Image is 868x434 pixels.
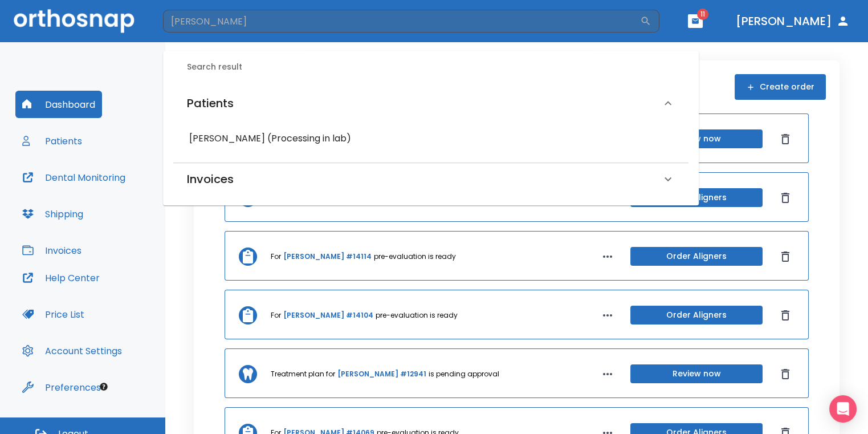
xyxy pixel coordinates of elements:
[271,252,281,262] p: For
[283,310,373,321] a: [PERSON_NAME] #14104
[15,374,108,401] button: Preferences
[99,382,109,392] div: Tooltip anchor
[14,9,135,33] img: Orthosnap
[15,301,91,328] button: Price List
[187,61,688,74] h6: Search result
[173,163,688,195] div: Invoices
[187,94,234,112] h6: Patients
[776,130,794,148] button: Dismiss
[271,369,335,379] p: Treatment plan for
[374,252,456,262] p: pre-evaluation is ready
[376,310,458,321] p: pre-evaluation is ready
[271,310,281,321] p: For
[829,395,857,423] div: Open Intercom Messenger
[187,170,234,188] h6: Invoices
[697,9,708,20] span: 11
[630,306,763,325] button: Order Aligners
[15,91,102,118] button: Dashboard
[283,252,372,262] a: [PERSON_NAME] #14114
[776,248,794,266] button: Dismiss
[630,364,763,383] button: Review now
[776,189,794,207] button: Dismiss
[173,83,688,124] div: Patients
[15,337,129,364] button: Account Settings
[731,11,854,31] button: [PERSON_NAME]
[163,10,640,33] input: Search by Patient Name or Case #
[15,164,132,191] button: Dental Monitoring
[776,306,794,325] button: Dismiss
[429,369,499,379] p: is pending approval
[15,200,90,228] button: Shipping
[15,127,89,155] button: Patients
[15,264,107,291] button: Help Center
[776,365,794,383] button: Dismiss
[15,237,88,264] button: Invoices
[189,131,673,147] h6: [PERSON_NAME] (Processing in lab)
[337,369,426,379] a: [PERSON_NAME] #12941
[630,247,763,266] button: Order Aligners
[735,74,826,100] button: Create order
